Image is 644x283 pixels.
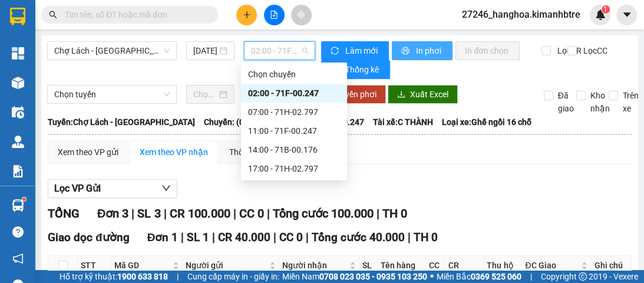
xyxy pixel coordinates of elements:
[586,89,615,115] span: Kho nhận
[382,206,407,221] span: TH 0
[410,88,448,101] span: Xuất Excel
[312,231,405,244] span: Tổng cước 40.000
[236,5,257,25] button: plus
[113,38,214,55] div: 0986188183
[239,206,263,221] span: CC 0
[187,231,209,244] span: SL 1
[321,85,386,104] button: Chuyển phơi
[279,231,303,244] span: CC 0
[579,272,587,281] span: copyright
[282,270,427,283] span: Miền Nam
[49,11,57,19] span: search
[602,5,610,14] sup: 1
[445,256,484,275] th: CR
[248,68,340,81] div: Chọn chuyến
[233,206,236,221] span: |
[12,226,24,238] span: question-circle
[392,41,453,60] button: printerIn phơi
[131,206,134,221] span: |
[437,270,521,283] span: Miền Bắc
[306,231,309,244] span: |
[248,162,340,175] div: 17:00 - 71H-02.797
[161,183,171,193] span: down
[345,44,379,57] span: Làm mới
[388,85,458,104] button: downloadXuất Excel
[48,206,80,221] span: TỔNG
[22,198,26,201] sup: 1
[12,47,24,60] img: dashboard-icon
[272,206,373,221] span: Tổng cước 100.000
[378,256,425,275] th: Tên hàng
[10,24,104,38] div: DÌ UYÊN
[345,63,381,76] span: Thống kê
[229,146,263,159] div: Thống kê
[114,259,170,272] span: Mã GD
[397,90,405,100] span: download
[622,9,632,20] span: caret-down
[97,206,128,221] span: Đơn 3
[241,65,347,84] div: Chọn chuyến
[595,9,606,20] img: icon-new-feature
[48,117,195,127] b: Tuyến: Chợ Lách - [GEOGRAPHIC_DATA]
[12,106,24,119] img: warehouse-icon
[376,206,379,221] span: |
[530,270,532,283] span: |
[113,24,214,38] div: ÁI
[113,10,214,24] div: Sài Gòn
[10,10,104,24] div: Chợ Lách
[273,231,276,244] span: |
[60,270,168,283] span: Hỗ trợ kỹ thuật:
[54,42,170,60] span: Chợ Lách - Sài Gòn
[453,7,590,22] span: 27246_hanghoa.kimanhbtre
[187,270,279,283] span: Cung cấp máy in - giấy in:
[48,231,130,244] span: Giao dọc đường
[270,11,278,19] span: file-add
[78,256,111,275] th: STT
[408,231,411,244] span: |
[58,146,118,159] div: Xem theo VP gửi
[416,44,443,57] span: In phơi
[193,44,217,57] input: 14/08/2025
[426,256,446,275] th: CC
[163,206,166,221] span: |
[282,259,347,272] span: Người nhận
[12,165,24,177] img: solution-icon
[113,11,141,24] span: Nhận:
[10,38,104,55] div: 0834873419
[359,256,378,275] th: SL
[248,106,340,119] div: 07:00 - 71H-02.797
[430,274,434,279] span: ⚪️
[248,143,340,156] div: 14:00 - 71B-00.176
[579,44,609,57] span: Lọc CC
[321,60,390,79] button: bar-chartThống kê
[117,272,168,281] strong: 1900 633 818
[291,5,312,25] button: aim
[264,5,285,25] button: file-add
[471,272,521,281] strong: 0369 525 060
[113,55,203,96] span: ĐI GIAO -CTS
[442,116,531,129] span: Loại xe: Ghế ngồi 16 chỗ
[319,272,427,281] strong: 0708 023 035 - 0935 103 250
[147,231,179,244] span: Đơn 1
[193,88,217,101] input: Chọn ngày
[186,259,267,272] span: Người gửi
[484,256,522,275] th: Thu hộ
[54,85,170,103] span: Chọn tuyến
[401,47,411,56] span: printer
[140,146,208,159] div: Xem theo VP nhận
[331,47,341,56] span: sync
[266,206,269,221] span: |
[12,77,24,89] img: warehouse-icon
[373,116,433,129] span: Tài xế: C THÀNH
[204,116,290,129] span: Chuyến: (02:00 [DATE])
[591,256,632,275] th: Ghi chú
[297,11,305,19] span: aim
[248,124,340,137] div: 11:00 - 71F-00.247
[169,206,230,221] span: CR 100.000
[181,231,184,244] span: |
[616,5,637,25] button: caret-down
[48,179,177,198] button: Lọc VP Gửi
[218,231,270,244] span: CR 40.000
[12,136,24,148] img: warehouse-icon
[137,206,160,221] span: SL 3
